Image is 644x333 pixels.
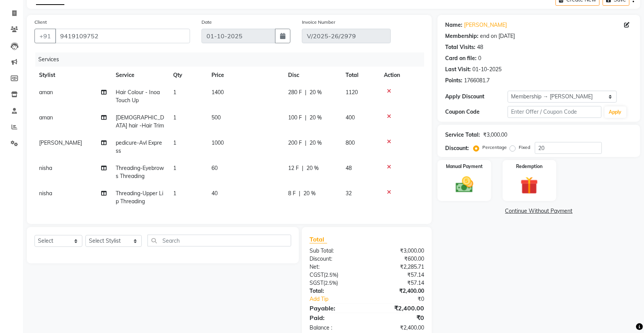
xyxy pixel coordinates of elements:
[306,164,319,172] span: 20 %
[346,114,355,121] span: 400
[169,67,207,84] th: Qty
[34,67,111,84] th: Stylist
[472,65,501,73] div: 01-10-2025
[116,165,164,180] span: Threading-Eyebrows Threading
[288,88,302,96] span: 280 F
[173,139,176,146] span: 1
[445,43,475,51] div: Total Visits:
[211,165,218,171] span: 60
[304,324,367,332] div: Balance :
[305,114,306,122] span: |
[482,144,507,151] label: Percentage
[173,89,176,96] span: 1
[304,271,367,279] div: ( )
[346,190,352,197] span: 32
[464,77,490,85] div: 1766081.7
[302,164,303,172] span: |
[211,114,221,121] span: 500
[304,247,367,255] div: Sub Total:
[305,139,306,147] span: |
[211,89,224,96] span: 1400
[147,235,291,246] input: Search
[439,207,639,215] a: Continue Without Payment
[346,165,352,171] span: 48
[34,29,56,43] button: +91
[211,139,224,146] span: 1000
[346,139,355,146] span: 800
[116,139,162,154] span: pedicure-Avl Express
[207,67,283,84] th: Price
[304,287,367,295] div: Total:
[305,88,306,96] span: |
[288,189,296,198] span: 8 F
[304,304,367,313] div: Payable:
[304,313,367,322] div: Paid:
[477,43,483,51] div: 48
[480,32,515,40] div: end on [DATE]
[39,89,53,96] span: aman
[116,114,164,129] span: [DEMOGRAPHIC_DATA] hair -Hair Trim
[367,304,430,313] div: ₹2,400.00
[367,247,430,255] div: ₹3,000.00
[450,175,479,195] img: _cash.svg
[367,313,430,322] div: ₹0
[445,131,480,139] div: Service Total:
[116,190,163,205] span: Threading-Upper Lip Threading
[211,190,218,197] span: 40
[483,131,507,139] div: ₹3,000.00
[445,144,469,152] div: Discount:
[367,263,430,271] div: ₹2,285.71
[519,144,530,151] label: Fixed
[445,77,462,85] div: Points:
[516,163,542,170] label: Redemption
[445,65,471,73] div: Last Visit:
[379,67,424,84] th: Action
[310,271,324,278] span: CGST
[303,189,316,198] span: 20 %
[367,324,430,332] div: ₹2,400.00
[445,32,478,40] div: Membership:
[302,19,335,26] label: Invoice Number
[367,279,430,287] div: ₹57.14
[288,139,302,147] span: 200 F
[173,114,176,121] span: 1
[173,190,176,197] span: 1
[39,190,52,197] span: nisha
[116,89,160,104] span: Hair Colour - Inoa Touch Up
[283,67,341,84] th: Disc
[310,279,323,286] span: SGST
[515,175,544,196] img: _gift.svg
[304,263,367,271] div: Net:
[508,106,601,118] input: Enter Offer / Coupon Code
[304,255,367,263] div: Discount:
[325,280,336,286] span: 2.5%
[299,189,300,198] span: |
[310,88,322,96] span: 20 %
[34,19,47,26] label: Client
[346,89,358,96] span: 1120
[341,67,379,84] th: Total
[464,21,507,29] a: [PERSON_NAME]
[173,165,176,171] span: 1
[367,271,430,279] div: ₹57.14
[377,295,430,303] div: ₹0
[445,108,508,116] div: Coupon Code
[325,272,337,278] span: 2.5%
[304,279,367,287] div: ( )
[478,54,481,62] div: 0
[111,67,169,84] th: Service
[605,106,626,118] button: Apply
[367,255,430,263] div: ₹600.00
[202,19,212,26] label: Date
[445,54,477,62] div: Card on file:
[446,163,483,170] label: Manual Payment
[367,287,430,295] div: ₹2,400.00
[310,235,327,243] span: Total
[288,114,302,122] span: 100 F
[55,29,190,43] input: Search by Name/Mobile/Email/Code
[39,114,53,121] span: aman
[39,165,52,171] span: nisha
[445,93,508,101] div: Apply Discount
[445,21,462,29] div: Name:
[288,164,299,172] span: 12 F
